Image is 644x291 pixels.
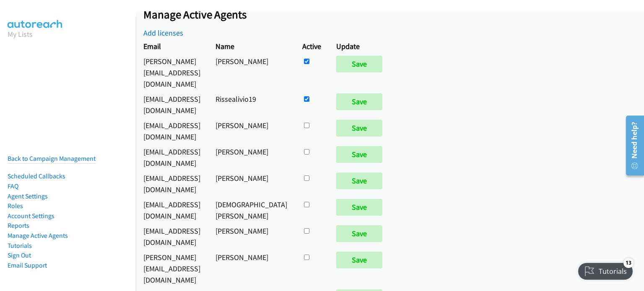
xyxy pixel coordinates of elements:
td: [PERSON_NAME][EMAIL_ADDRESS][DOMAIN_NAME] [136,250,208,287]
td: [EMAIL_ADDRESS][DOMAIN_NAME] [136,91,208,118]
a: Manage Active Agents [8,232,68,239]
a: Reports [8,221,29,229]
td: [EMAIL_ADDRESS][DOMAIN_NAME] [136,170,208,197]
a: Agent Settings [8,192,48,200]
a: Back to Campaign Management [8,155,96,162]
a: Sign Out [8,251,31,259]
a: Tutorials [8,242,32,250]
a: Account Settings [8,212,55,220]
td: Rissealivio19 [208,91,295,118]
td: [PERSON_NAME] [208,54,295,91]
th: Update [329,39,394,54]
a: FAQ [8,182,18,190]
td: [PERSON_NAME] [208,250,295,287]
td: [EMAIL_ADDRESS][DOMAIN_NAME] [136,118,208,144]
td: [PERSON_NAME] [208,170,295,197]
input: Save [336,120,382,136]
input: Save [336,56,382,72]
h2: Manage Active Agents [143,8,644,22]
td: [EMAIL_ADDRESS][DOMAIN_NAME] [136,223,208,250]
td: [PERSON_NAME] [208,223,295,250]
th: Name [208,39,295,54]
td: [PERSON_NAME] [208,118,295,144]
input: Save [336,252,382,268]
td: [EMAIL_ADDRESS][DOMAIN_NAME] [136,197,208,223]
td: [DEMOGRAPHIC_DATA][PERSON_NAME] [208,197,295,223]
td: [PERSON_NAME] [208,144,295,170]
iframe: Checklist [573,255,638,285]
a: Email Support [8,261,47,269]
th: Active [295,39,329,54]
a: Scheduled Callbacks [8,172,65,180]
input: Save [336,173,382,189]
input: Save [336,93,382,110]
input: Save [336,225,382,242]
td: [PERSON_NAME][EMAIL_ADDRESS][DOMAIN_NAME] [136,54,208,91]
input: Save [336,199,382,216]
a: My Lists [8,29,33,39]
input: Save [336,146,382,163]
td: [EMAIL_ADDRESS][DOMAIN_NAME] [136,144,208,170]
th: Email [136,39,208,54]
a: Roles [8,202,23,210]
iframe: Resource Center [620,112,644,179]
a: Add licenses [143,28,183,38]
